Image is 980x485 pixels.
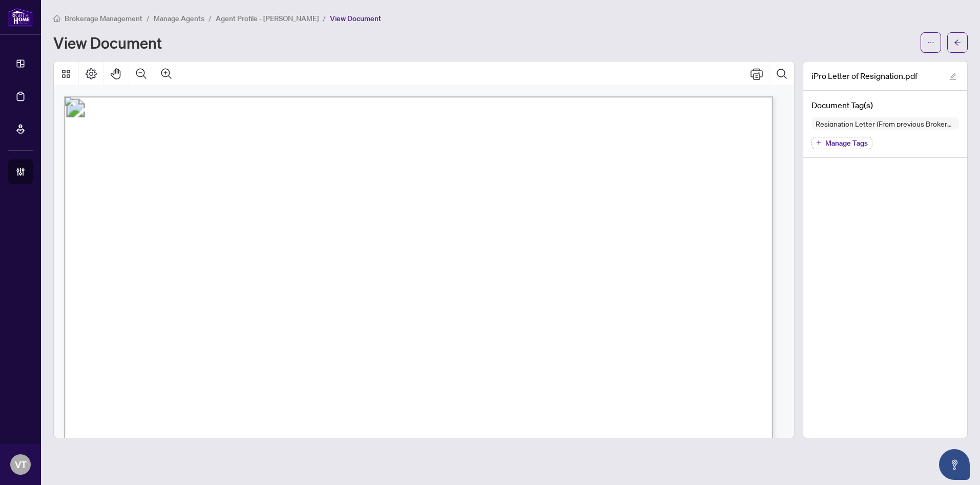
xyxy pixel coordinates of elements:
[825,139,868,147] span: Manage Tags
[927,39,934,46] span: ellipsis
[216,14,319,23] span: Agent Profile - [PERSON_NAME]
[811,99,959,111] h4: Document Tag(s)
[8,8,33,27] img: logo
[811,70,918,82] span: iPro Letter of Resignation.pdf
[811,137,872,149] button: Manage Tags
[949,73,956,80] span: edit
[154,14,204,23] span: Manage Agents
[954,39,961,46] span: arrow-left
[811,120,959,127] span: Resignation Letter (From previous Brokerage)
[147,12,150,24] li: /
[323,12,326,24] li: /
[53,34,162,51] h1: View Document
[208,12,212,24] li: /
[15,457,27,472] span: VT
[939,449,970,480] button: Open asap
[816,140,821,145] span: plus
[53,15,60,22] span: home
[65,14,142,23] span: Brokerage Management
[330,14,381,23] span: View Document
